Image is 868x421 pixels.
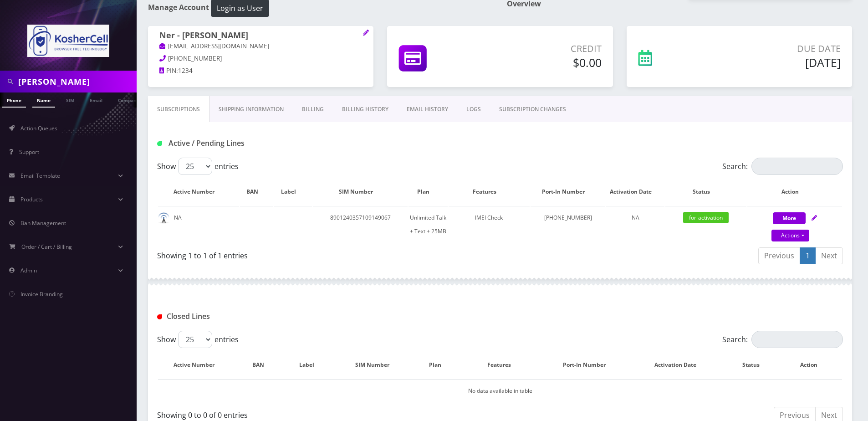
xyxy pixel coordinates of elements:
select: Showentries [178,158,212,175]
a: PIN: [159,67,178,76]
th: Action: activate to sort column ascending [747,179,842,205]
img: Closed Lines [157,314,162,319]
a: 1 [800,247,816,264]
img: default.png [158,212,169,224]
a: Actions [771,230,809,241]
h1: Closed Lines [157,312,377,321]
input: Search: [751,331,843,348]
a: Email [85,92,107,107]
a: Next [815,247,843,264]
a: Subscriptions [148,96,209,123]
th: Status: activate to sort column ascending [727,352,784,378]
img: Active / Pending Lines [157,141,162,146]
th: BAN: activate to sort column ascending [240,179,273,205]
select: Showentries [178,331,212,348]
div: IMEI Check [449,211,530,225]
a: SUBSCRIPTION CHANGES [490,96,575,123]
th: Port-In Number: activate to sort column ascending [531,179,605,205]
th: Activation Date: activate to sort column ascending [606,179,664,205]
div: Showing 1 to 1 of 1 entries [157,246,493,261]
td: Unlimited Talk + Text + 25MB [408,206,448,243]
span: 1234 [178,67,193,75]
input: Search in Company [18,73,134,90]
span: for-activation [683,212,729,223]
img: KosherCell [27,25,109,57]
th: Plan: activate to sort column ascending [417,352,462,378]
a: EMAIL HISTORY [398,96,457,123]
span: Ban Management [20,219,66,227]
label: Search: [722,331,843,348]
label: Show entries [157,158,239,175]
td: No data available in table [158,379,842,402]
td: NA [158,206,239,243]
h1: Ner - [PERSON_NAME] [159,31,362,41]
p: Due Date [710,42,841,56]
th: SIM Number: activate to sort column ascending [337,352,416,378]
a: LOGS [457,96,490,123]
span: Invoice Branding [20,290,63,298]
th: Features: activate to sort column ascending [449,179,530,205]
label: Show entries [157,331,239,348]
span: [PHONE_NUMBER] [168,54,222,62]
a: SIM [61,92,79,107]
a: Name [32,92,55,108]
th: Port-In Number: activate to sort column ascending [545,352,632,378]
th: Status: activate to sort column ascending [665,179,746,205]
th: Label: activate to sort column ascending [286,352,337,378]
h5: $0.00 [489,56,601,69]
label: Search: [722,158,843,175]
a: Previous [758,247,800,264]
a: Billing [293,96,333,123]
a: Phone [2,92,26,108]
th: Features: activate to sort column ascending [463,352,544,378]
h1: Active / Pending Lines [157,139,377,148]
th: Label: activate to sort column ascending [274,179,312,205]
span: NA [632,214,639,221]
a: Shipping Information [209,96,293,123]
button: More [773,212,806,224]
a: Login as User [209,2,269,12]
th: Plan: activate to sort column ascending [408,179,448,205]
td: [PHONE_NUMBER] [531,206,605,243]
td: 8901240357109149067 [313,206,408,243]
span: Admin [20,267,37,274]
th: Active Number: activate to sort column ascending [158,179,239,205]
a: [EMAIL_ADDRESS][DOMAIN_NAME] [159,42,269,51]
span: Email Template [20,172,60,180]
a: Company [113,92,144,107]
span: Support [19,148,39,156]
th: Active Number: activate to sort column descending [158,352,239,378]
p: Credit [489,42,601,56]
div: Showing 0 to 0 of 0 entries [157,406,493,421]
a: Billing History [333,96,398,123]
input: Search: [751,158,843,175]
th: Activation Date: activate to sort column ascending [633,352,726,378]
span: Action Queues [20,124,57,132]
span: Products [20,195,43,203]
span: Order / Cart / Billing [21,243,72,251]
h5: [DATE] [710,56,841,69]
th: BAN: activate to sort column ascending [240,352,285,378]
th: Action : activate to sort column ascending [785,352,842,378]
th: SIM Number: activate to sort column ascending [313,179,408,205]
